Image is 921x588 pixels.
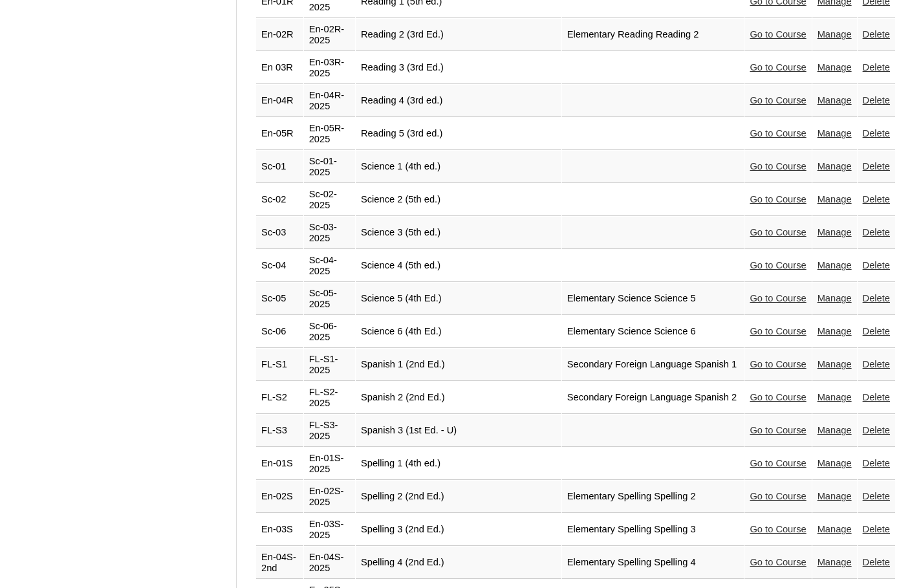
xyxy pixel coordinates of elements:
[863,557,890,567] a: Delete
[304,250,355,282] td: Sc-04-2025
[818,128,852,138] a: Manage
[304,382,355,414] td: FL-S2-2025
[750,359,806,369] a: Go to Course
[818,293,852,303] a: Manage
[304,448,355,480] td: En-01S-2025
[356,151,561,183] td: Science 1 (4th ed.)
[256,184,303,216] td: Sc-02
[356,481,561,513] td: Spelling 2 (2nd Ed.)
[356,349,561,381] td: Spanish 1 (2nd Ed.)
[304,52,355,84] td: En-03R-2025
[818,95,852,105] a: Manage
[562,514,744,546] td: Elementary Spelling Spelling 3
[750,326,806,336] a: Go to Course
[818,458,852,468] a: Manage
[562,382,744,414] td: Secondary Foreign Language Spanish 2
[356,547,561,579] td: Spelling 4 (2nd Ed.)
[750,524,806,534] a: Go to Course
[818,194,852,204] a: Manage
[863,62,890,72] a: Delete
[818,491,852,501] a: Manage
[818,260,852,270] a: Manage
[863,128,890,138] a: Delete
[818,359,852,369] a: Manage
[863,458,890,468] a: Delete
[818,524,852,534] a: Manage
[256,217,303,249] td: Sc-03
[562,283,744,315] td: Elementary Science Science 5
[863,425,890,435] a: Delete
[256,415,303,447] td: FL-S3
[750,62,806,72] a: Go to Course
[818,557,852,567] a: Manage
[356,85,561,117] td: Reading 4 (3rd ed.)
[863,227,890,237] a: Delete
[818,392,852,402] a: Manage
[863,260,890,270] a: Delete
[562,481,744,513] td: Elementary Spelling Spelling 2
[304,118,355,150] td: En-05R-2025
[256,448,303,480] td: En-01S
[863,491,890,501] a: Delete
[304,283,355,315] td: Sc-05-2025
[562,316,744,348] td: Elementary Science Science 6
[750,293,806,303] a: Go to Course
[750,29,806,39] a: Go to Course
[750,392,806,402] a: Go to Course
[256,481,303,513] td: En-02S
[256,19,303,51] td: En-02R
[356,184,561,216] td: Science 2 (5th ed.)
[863,524,890,534] a: Delete
[356,250,561,282] td: Science 4 (5th ed.)
[304,19,355,51] td: En-02R-2025
[863,194,890,204] a: Delete
[562,547,744,579] td: Elementary Spelling Spelling 4
[256,52,303,84] td: En 03R
[304,316,355,348] td: Sc-06-2025
[863,392,890,402] a: Delete
[256,151,303,183] td: Sc-01
[304,415,355,447] td: FL-S3-2025
[750,458,806,468] a: Go to Course
[356,514,561,546] td: Spelling 3 (2nd Ed.)
[750,227,806,237] a: Go to Course
[304,151,355,183] td: Sc-01-2025
[818,425,852,435] a: Manage
[356,118,561,150] td: Reading 5 (3rd ed.)
[304,85,355,117] td: En-04R-2025
[562,349,744,381] td: Secondary Foreign Language Spanish 1
[863,293,890,303] a: Delete
[750,557,806,567] a: Go to Course
[750,425,806,435] a: Go to Course
[356,448,561,480] td: Spelling 1 (4th ed.)
[863,326,890,336] a: Delete
[750,194,806,204] a: Go to Course
[256,547,303,579] td: En-04S-2nd
[356,382,561,414] td: Spanish 2 (2nd Ed.)
[356,283,561,315] td: Science 5 (4th Ed.)
[818,326,852,336] a: Manage
[750,491,806,501] a: Go to Course
[304,547,355,579] td: En-04S-2025
[304,349,355,381] td: FL-S1-2025
[256,85,303,117] td: En-04R
[256,283,303,315] td: Sc-05
[750,95,806,105] a: Go to Course
[356,52,561,84] td: Reading 3 (3rd Ed.)
[256,514,303,546] td: En-03S
[256,316,303,348] td: Sc-06
[304,217,355,249] td: Sc-03-2025
[304,481,355,513] td: En-02S-2025
[256,349,303,381] td: FL-S1
[818,62,852,72] a: Manage
[863,95,890,105] a: Delete
[750,161,806,171] a: Go to Course
[863,161,890,171] a: Delete
[304,514,355,546] td: En-03S-2025
[356,415,561,447] td: Spanish 3 (1st Ed. - U)
[562,19,744,51] td: Elementary Reading Reading 2
[863,359,890,369] a: Delete
[356,19,561,51] td: Reading 2 (3rd Ed.)
[863,29,890,39] a: Delete
[304,184,355,216] td: Sc-02-2025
